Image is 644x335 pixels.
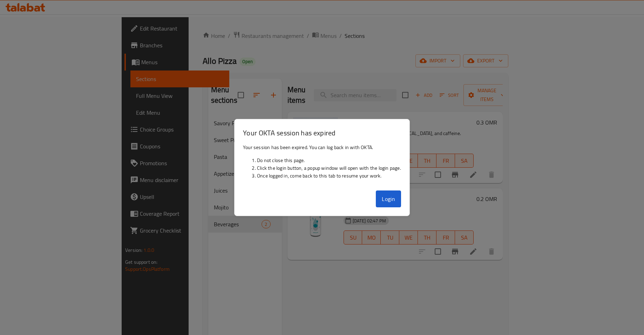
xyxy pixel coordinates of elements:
div: Your session has been expired. You can log back in with OKTA. [235,141,409,188]
button: Login [376,190,401,207]
li: Once logged in, come back to this tab to resume your work. [257,172,401,180]
h3: Your OKTA session has expired [243,128,401,138]
li: Click the login button, a popup window will open with the login page. [257,164,401,172]
li: Do not close this page. [257,156,401,164]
